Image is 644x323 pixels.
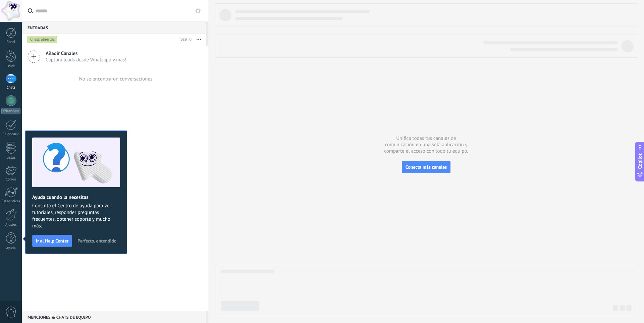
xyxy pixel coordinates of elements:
[637,153,643,169] span: Copilot
[1,177,21,182] div: Correo
[176,36,192,43] div: Total: 0
[46,57,126,63] span: Captura leads desde Whatsapp y más!
[79,76,153,82] div: No se encontraron conversaciones
[28,36,57,44] div: Chats abiertos
[1,108,20,114] div: WhatsApp
[1,64,21,68] div: Leads
[1,246,21,251] div: Ayuda
[1,86,21,90] div: Chats
[32,194,120,201] h2: Ayuda cuando la necesitas
[36,238,68,243] span: Ir al Help Center
[1,199,21,204] div: Estadísticas
[1,223,21,227] div: Ajustes
[22,21,206,34] div: Entradas
[46,50,126,57] span: Añadir Canales
[32,235,72,247] button: Ir al Help Center
[32,203,120,229] span: Consulta el Centro de ayuda para ver tutoriales, responder preguntas frecuentes, obtener soporte ...
[406,164,447,170] span: Conecta más canales
[77,238,116,243] span: Perfecto, entendido
[1,40,21,44] div: Panel
[1,156,21,160] div: Listas
[74,236,119,246] button: Perfecto, entendido
[1,132,21,137] div: Calendario
[402,161,450,173] button: Conecta más canales
[22,311,206,323] div: Menciones & Chats de equipo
